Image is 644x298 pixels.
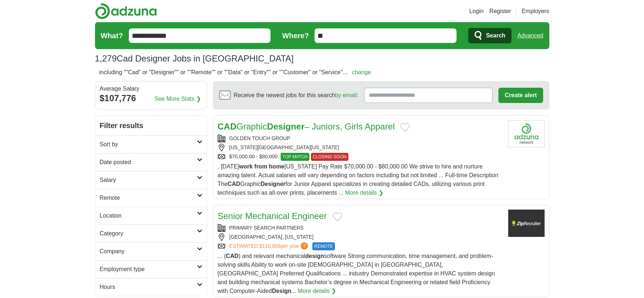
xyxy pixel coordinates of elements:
[218,163,498,196] span: , [DATE] [US_STATE] Pay Rate $70,000.00 - $80,000.00 We strive to hire and nurture amazing talent...
[95,225,207,242] a: Category
[301,242,308,250] span: ?
[95,171,207,189] a: Salary
[100,265,197,274] h2: Employment type
[261,181,285,187] strong: Designer
[95,135,207,153] a: Sort by
[218,122,395,131] a: CADGraphicDesigner– Juniors, Girls Apparel
[517,28,543,43] a: Advanced
[305,253,324,259] strong: design
[335,92,357,98] a: by email
[311,153,348,161] span: CLOSING SOON
[298,287,336,295] a: More details ❯
[95,153,207,171] a: Date posted
[218,233,502,241] div: [GEOGRAPHIC_DATA], [US_STATE]
[100,194,197,202] h2: Remote
[239,163,253,170] strong: work
[100,86,202,92] div: Average Salary
[508,210,545,237] img: Company logo
[218,211,327,221] a: Senior Mechanical Engineer
[312,242,335,250] span: REMOTE
[100,283,197,291] h2: Hours
[218,224,502,232] div: PRIMARY SEARCH PARTNERS
[333,212,342,221] button: Add to favorite jobs
[486,28,505,43] span: Search
[469,7,483,16] a: Login
[100,158,197,167] h2: Date posted
[229,242,310,250] a: ESTIMATED:$110,806per year?
[95,53,294,63] h1: Cad Designer Jobs in [GEOGRAPHIC_DATA]
[100,92,202,105] div: $107,776
[345,188,383,197] a: More details ❯
[218,153,502,161] div: $70,000.00 - $80,000
[259,243,280,249] span: $110,806
[269,163,285,170] strong: home
[489,7,511,16] a: Register
[218,144,502,151] div: [US_STATE][GEOGRAPHIC_DATA][US_STATE]
[352,69,371,75] a: change
[400,123,410,132] button: Add to favorite jobs
[228,181,240,187] strong: CAD
[100,229,197,238] h2: Category
[154,95,201,103] a: See More Stats ❯
[226,253,239,259] strong: CAD
[100,176,197,184] h2: Salary
[267,122,305,131] strong: Designer
[95,52,117,65] span: 1,279
[95,207,207,225] a: Location
[218,135,502,142] div: GOLDEN TOUCH GROUP
[498,88,543,103] button: Create alert
[218,122,237,131] strong: CAD
[508,120,545,147] img: Company logo
[234,91,358,100] span: Receive the newest jobs for this search :
[100,140,197,149] h2: Sort by
[282,30,309,41] label: Where?
[101,30,123,41] label: What?
[522,7,549,16] a: Employers
[99,68,371,77] h2: including ""Cad" or "Designer"" or ""Remote"" or ""Data" or "Entry"" or ""Customer" or "Service"...
[254,163,268,170] strong: from
[95,260,207,278] a: Employment type
[218,253,495,294] span: ... ( ) and relevant mechanical software Strong communication, time management, and problem-solvi...
[100,211,197,220] h2: Location
[281,153,309,161] span: TOP MATCH
[95,3,157,19] img: Adzuna logo
[95,278,207,296] a: Hours
[95,189,207,207] a: Remote
[95,242,207,260] a: Company
[272,288,291,294] strong: Design
[100,247,197,256] h2: Company
[468,28,511,43] button: Search
[95,116,207,135] h2: Filter results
